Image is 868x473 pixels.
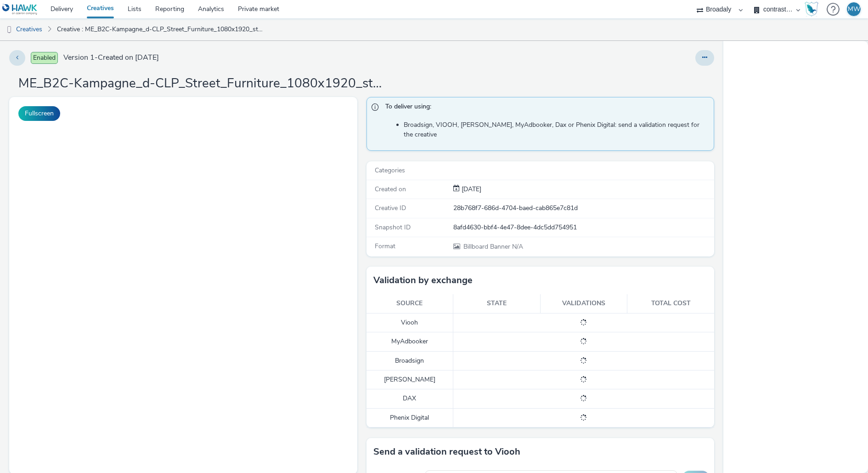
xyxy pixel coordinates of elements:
th: State [453,294,540,313]
h3: Validation by exchange [373,274,473,287]
td: MyAdbooker [366,332,453,351]
th: Source [366,294,453,313]
h3: Send a validation request to Viooh [373,445,520,459]
div: 8afd4630-bbf4-4e47-8dee-4dc5dd754951 [453,223,713,232]
td: Viooh [366,313,453,332]
li: Broadsign, VIOOH, [PERSON_NAME], MyAdbooker, Dax or Phenix Digital: send a validation request for... [404,120,710,139]
td: [PERSON_NAME] [366,370,453,389]
button: Fullscreen [18,106,60,121]
span: Created on [375,185,406,194]
a: Creative : ME_B2C-Kampagne_d-CLP_Street_Furniture_1080x1920_static [52,18,270,40]
span: To deliver using: [385,102,705,114]
img: Hawk Academy [805,2,818,17]
span: Enabled [31,52,58,64]
span: Categories [375,166,405,175]
span: N/A [462,242,523,251]
a: Hawk Academy [805,2,822,17]
span: Snapshot ID [375,223,411,232]
span: Version 1 - Created on [DATE] [63,52,159,63]
th: Total cost [627,294,714,313]
td: Phenix Digital [366,408,453,427]
div: Creation 29 September 2025, 16:23 [460,185,481,194]
img: dooh [5,25,14,34]
td: DAX [366,389,453,408]
h1: ME_B2C-Kampagne_d-CLP_Street_Furniture_1080x1920_static [18,75,386,92]
span: Billboard Banner [463,242,512,251]
span: Format [375,242,395,251]
div: MW [848,2,860,16]
td: Broadsign [366,351,453,370]
span: [DATE] [460,185,481,194]
img: undefined Logo [2,4,38,15]
th: Validations [540,294,627,313]
span: Creative ID [375,204,406,212]
div: 28b768f7-686d-4704-baed-cab865e7c81d [453,204,713,213]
